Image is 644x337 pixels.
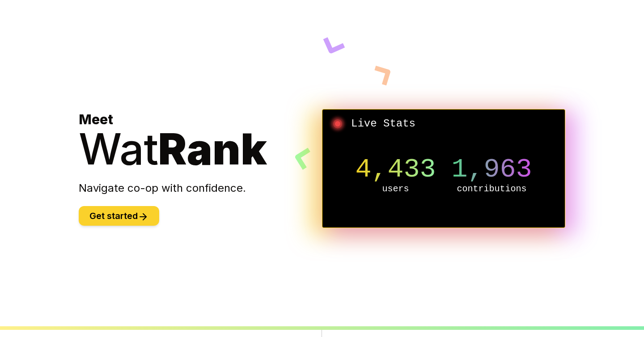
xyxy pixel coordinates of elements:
[347,156,444,183] p: 4,433
[79,181,322,195] p: Navigate co-op with confidence.
[347,183,444,195] p: users
[158,123,267,175] span: Rank
[444,183,540,195] p: contributions
[330,117,558,131] h2: Live Stats
[444,156,540,183] p: 1,963
[79,123,158,175] span: Wat
[79,111,322,170] h1: Meet
[79,212,159,221] a: Get started
[79,206,159,226] button: Get started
